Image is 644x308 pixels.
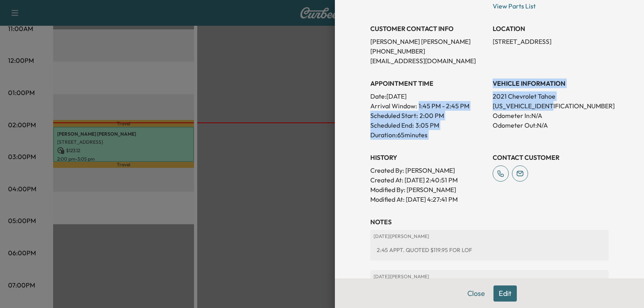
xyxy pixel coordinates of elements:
p: Odometer Out: N/A [493,120,609,130]
p: Duration: 65 minutes [370,130,486,140]
h3: CUSTOMER CONTACT INFO [370,24,486,33]
h3: VEHICLE INFORMATION [493,79,609,88]
h3: NOTES [370,217,609,227]
span: 1:45 PM - 2:45 PM [419,101,469,111]
p: 2:00 PM [419,111,444,120]
p: 3:05 PM [415,120,439,130]
p: [STREET_ADDRESS] [493,37,609,46]
p: [PHONE_NUMBER] [370,46,486,56]
p: [PERSON_NAME] [PERSON_NAME] [370,37,486,46]
button: Close [462,285,490,302]
p: Scheduled Start: [370,111,418,120]
h3: APPOINTMENT TIME [370,79,486,88]
p: [US_VEHICLE_IDENTIFICATION_NUMBER] [493,101,609,111]
p: Created At : [DATE] 2:40:51 PM [370,175,486,185]
button: Edit [493,285,517,302]
p: [DATE] | [PERSON_NAME] [374,273,605,280]
p: 2021 Chevrolet Tahoe [493,91,609,101]
h3: LOCATION [493,24,609,33]
p: Scheduled End: [370,120,414,130]
p: Odometer In: N/A [493,111,609,120]
p: Date: [DATE] [370,91,486,101]
p: Arrival Window: [370,101,486,111]
p: [DATE] | [PERSON_NAME] [374,233,605,240]
h3: History [370,153,486,162]
p: Created By : [PERSON_NAME] [370,165,486,175]
div: 2:45 APPT. QUOTED $119.95 FOR LOF [374,243,605,257]
h3: CONTACT CUSTOMER [493,153,609,162]
p: Modified By : [PERSON_NAME] [370,185,486,194]
p: [EMAIL_ADDRESS][DOMAIN_NAME] [370,56,486,66]
p: Modified At : [DATE] 4:27:41 PM [370,194,486,204]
